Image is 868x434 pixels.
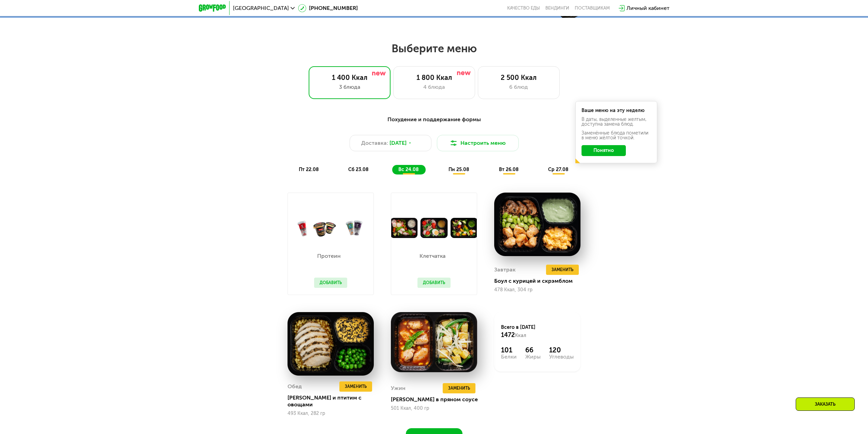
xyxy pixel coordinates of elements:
[361,139,388,147] span: Доставка:
[501,331,515,339] span: 1472
[582,108,651,113] div: Ваше меню на эту неделю
[627,4,670,12] div: Личный кабинет
[391,383,406,393] div: Ужин
[549,354,574,360] div: Углеводы
[298,4,358,12] a: [PHONE_NUMBER]
[299,167,319,172] span: пт 22.08
[501,346,517,354] div: 101
[448,167,469,172] span: пн 25.08
[494,278,586,284] div: Боул с курицей и скрэмблом
[316,83,383,91] div: 3 блюда
[288,381,302,392] div: Обед
[494,287,580,293] div: 478 Ккал, 304 гр
[417,253,447,259] p: Клетчатка
[314,278,347,288] button: Добавить
[437,135,519,151] button: Настроить меню
[507,5,540,11] a: Качество еды
[796,397,855,411] div: Заказать
[575,5,610,11] div: поставщикам
[525,354,541,360] div: Жиры
[485,83,553,91] div: 6 блюд
[582,131,651,140] div: Заменённые блюда пометили в меню жёлтой точкой.
[582,117,651,127] div: В даты, выделенные желтым, доступна замена блюд.
[548,167,569,172] span: ср 27.08
[288,411,374,416] div: 493 Ккал, 282 гр
[545,5,569,11] a: Вендинги
[233,5,289,11] span: [GEOGRAPHIC_DATA]
[443,383,475,393] button: Заменить
[549,346,574,354] div: 120
[499,167,519,172] span: вт 26.08
[389,139,407,147] span: [DATE]
[391,406,477,411] div: 501 Ккал, 400 гр
[494,265,516,275] div: Завтрак
[345,383,367,390] span: Заменить
[515,333,526,338] span: Ккал
[582,145,626,156] button: Понятно
[348,167,369,172] span: сб 23.08
[501,354,517,360] div: Белки
[551,266,573,273] span: Заменить
[391,396,483,403] div: [PERSON_NAME] в пряном соусе
[525,346,541,354] div: 66
[400,73,468,82] div: 1 800 Ккал
[400,83,468,91] div: 4 блюда
[314,253,344,259] p: Протеин
[448,385,470,392] span: Заменить
[339,381,372,392] button: Заменить
[316,73,383,82] div: 1 400 Ккал
[398,167,419,172] span: вс 24.08
[546,265,579,275] button: Заменить
[417,278,451,288] button: Добавить
[288,394,379,408] div: [PERSON_NAME] и птитим с овощами
[232,115,636,124] div: Похудение и поддержание формы
[501,324,574,339] div: Всего в [DATE]
[22,42,846,55] h2: Выберите меню
[485,73,553,82] div: 2 500 Ккал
